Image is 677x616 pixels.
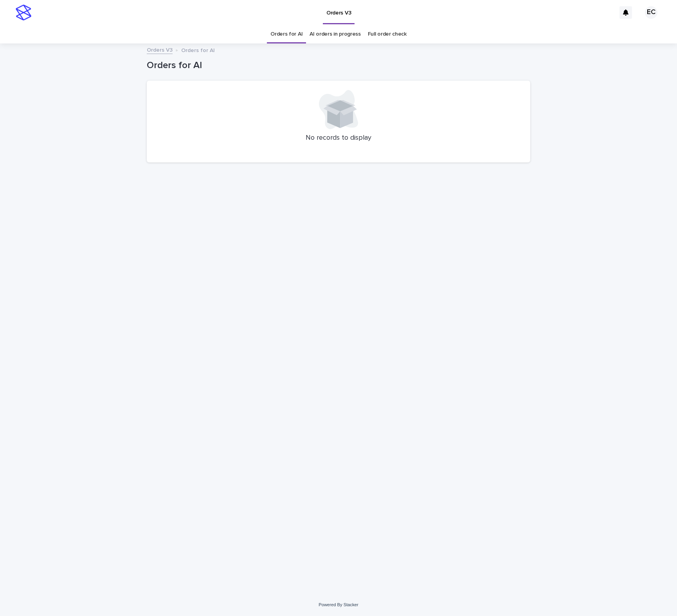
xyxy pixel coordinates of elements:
h1: Orders for AI [147,60,530,71]
div: EC [645,6,657,19]
a: Powered By Stacker [319,602,358,607]
p: No records to display [156,134,521,142]
a: Orders V3 [147,45,173,54]
a: AI orders in progress [310,25,361,43]
a: Orders for AI [270,25,302,43]
p: Orders for AI [181,45,215,54]
a: Full order check [368,25,407,43]
img: stacker-logo-s-only.png [16,5,31,20]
